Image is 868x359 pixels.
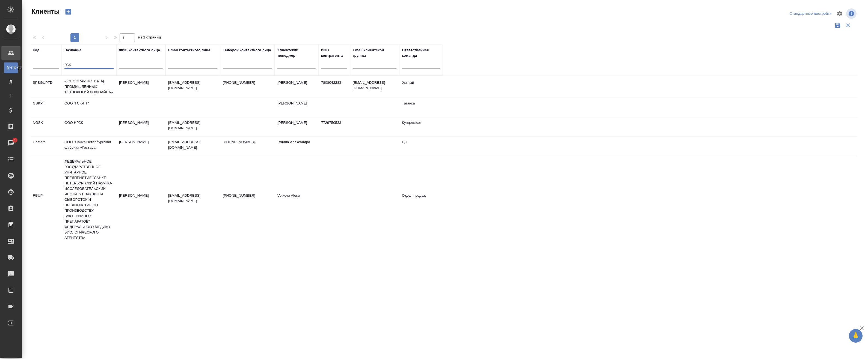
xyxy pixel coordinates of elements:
[399,117,443,136] td: Кунцевская
[7,65,15,71] span: [PERSON_NAME]
[851,330,860,342] span: 🙏
[116,190,165,209] td: [PERSON_NAME]
[168,47,210,53] div: Email контактного лица
[11,137,19,143] span: 1
[138,34,161,42] span: из 1 страниц
[30,7,60,16] span: Клиенты
[833,20,843,31] button: Сохранить фильтры
[318,117,350,136] td: 7729750533
[168,193,217,204] p: [EMAIL_ADDRESS][DOMAIN_NAME]
[275,98,318,117] td: [PERSON_NAME]
[318,77,350,96] td: 7808042283
[4,76,18,87] a: Д
[116,117,165,136] td: [PERSON_NAME]
[321,47,347,58] div: ИНН контрагента
[30,117,62,136] td: NGSK
[399,77,443,96] td: Устный
[30,190,62,209] td: FGUP
[168,120,217,131] p: [EMAIL_ADDRESS][DOMAIN_NAME]
[277,47,316,58] div: Клиентский менеджер
[168,80,217,91] p: [EMAIL_ADDRESS][DOMAIN_NAME]
[350,77,399,96] td: [EMAIL_ADDRESS][DOMAIN_NAME]
[62,137,116,156] td: ООО "Санкт-Петербургская фабрика «Гостара»
[116,137,165,156] td: [PERSON_NAME]
[7,92,15,98] span: Т
[846,8,858,19] span: Посмотреть информацию
[1,136,20,150] a: 1
[62,156,116,243] td: ФЕДЕРАЛЬНОЕ ГОСУДАРСТВЕННОЕ УНИТАРНОЕ ПРЕДПРИЯТИЕ "САНКТ-ПЕТЕРБУРГСКИЙ НАУЧНО-ИССЛЕДОВАТЕЛЬСКИЙ И...
[7,79,15,84] span: Д
[30,137,62,156] td: Gostara
[275,190,318,209] td: Volkova Alena
[119,47,160,53] div: ФИО контактного лица
[788,10,833,18] div: split button
[4,90,18,101] a: Т
[223,47,271,53] div: Телефон контактного лица
[833,7,846,20] span: Настроить таблицу
[402,47,440,58] div: Ответственная команда
[849,329,863,343] button: 🙏
[223,193,272,198] p: [PHONE_NUMBER]
[275,77,318,96] td: [PERSON_NAME]
[168,139,217,150] p: [EMAIL_ADDRESS][DOMAIN_NAME]
[843,20,853,31] button: Сбросить фильтры
[275,137,318,156] td: Гудина Александра
[4,62,18,73] a: [PERSON_NAME]
[62,7,75,16] button: Создать
[62,76,116,98] td: «[GEOGRAPHIC_DATA] ПРОМЫШЛЕННЫХ ТЕХНОЛОГИЙ И ДИЗАЙНА»
[62,117,116,136] td: ООО НГСК
[64,47,81,53] div: Название
[30,77,62,96] td: SPBGUPTD
[223,139,272,145] p: [PHONE_NUMBER]
[399,190,443,209] td: Отдел продаж
[223,80,272,85] p: [PHONE_NUMBER]
[62,98,116,117] td: ООО "ГСК-ПТ"
[399,137,443,156] td: ЦО
[353,47,396,58] div: Email клиентской группы
[33,47,39,53] div: Код
[399,98,443,117] td: Таганка
[30,98,62,117] td: GSKPT
[116,77,165,96] td: [PERSON_NAME]
[275,117,318,136] td: [PERSON_NAME]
